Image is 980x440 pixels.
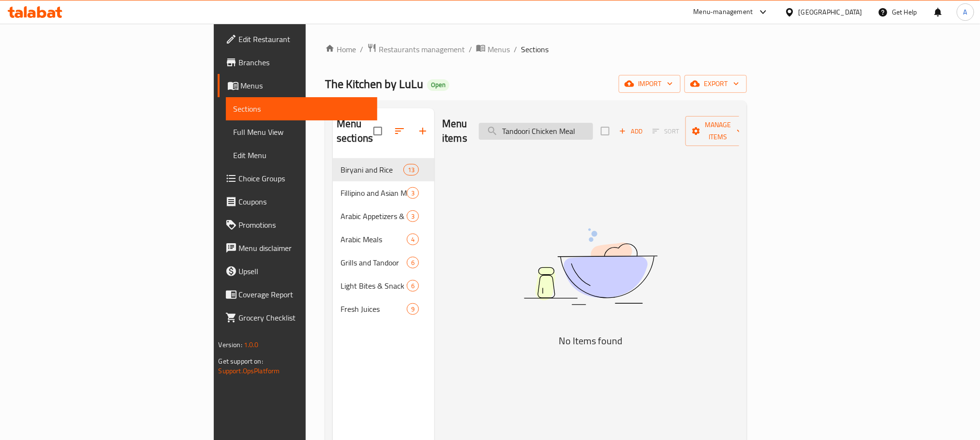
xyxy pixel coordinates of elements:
[218,190,377,213] a: Coupons
[219,355,263,367] span: Get support on:
[333,158,434,181] div: Biryani and Rice13
[325,43,747,56] nav: breadcrumb
[964,7,967,17] span: A
[646,124,685,139] span: Select section first
[514,44,517,55] li: /
[333,297,434,321] div: Fresh Juices9
[427,79,449,91] div: Open
[333,251,434,274] div: Grills and Tandoor6
[694,6,753,18] div: Menu-management
[234,149,370,161] span: Edit Menu
[379,44,465,55] span: Restaurants management
[226,144,377,167] a: Edit Menu
[333,181,434,205] div: Fillipino and Asian Meals3
[234,126,370,138] span: Full Menu View
[476,43,510,56] a: Menus
[341,210,407,222] span: Arabic Appetizers & Salads
[341,257,407,268] span: Grills and Tandoor
[341,280,407,292] span: Light Bites & Snack Sets
[407,212,418,221] span: 3
[407,257,419,268] div: items
[219,338,242,351] span: Version:
[239,242,370,254] span: Menu disclaimer
[407,258,418,267] span: 6
[244,338,259,351] span: 1.0.0
[685,116,750,146] button: Manage items
[341,234,407,245] span: Arabic Meals
[684,75,747,93] button: export
[615,124,646,139] span: Add item
[367,43,465,56] a: Restaurants management
[407,210,419,222] div: items
[218,74,377,97] a: Menus
[218,236,377,260] a: Menu disclaimer
[626,78,673,90] span: import
[427,81,449,89] span: Open
[239,33,370,45] span: Edit Restaurant
[239,265,370,277] span: Upsell
[470,333,712,349] h5: No Items found
[693,119,742,143] span: Manage items
[218,213,377,236] a: Promotions
[407,189,418,198] span: 3
[239,173,370,184] span: Choice Groups
[239,196,370,207] span: Coupons
[239,289,370,300] span: Coverage Report
[411,119,434,143] button: Add section
[226,97,377,120] a: Sections
[341,187,407,199] span: Fillipino and Asian Meals
[333,228,434,251] div: Arabic Meals4
[407,234,419,245] div: items
[333,205,434,228] div: Arabic Appetizers & Salads3
[799,7,862,17] div: [GEOGRAPHIC_DATA]
[442,117,467,146] h2: Menu items
[218,283,377,306] a: Coverage Report
[469,44,472,55] li: /
[521,44,549,55] span: Sections
[479,123,593,140] input: search
[218,51,377,74] a: Branches
[407,280,419,292] div: items
[218,260,377,283] a: Upsell
[488,44,510,55] span: Menus
[218,306,377,329] a: Grocery Checklist
[368,121,388,141] span: Select all sections
[341,164,403,176] span: Biryani and Rice
[407,187,419,199] div: items
[618,126,644,137] span: Add
[615,124,646,139] button: Add
[333,154,434,324] nav: Menu sections
[239,312,370,323] span: Grocery Checklist
[218,28,377,51] a: Edit Restaurant
[239,57,370,68] span: Branches
[404,165,418,175] span: 13
[407,281,418,291] span: 6
[234,103,370,115] span: Sections
[239,219,370,231] span: Promotions
[241,80,370,91] span: Menus
[226,120,377,144] a: Full Menu View
[407,235,418,244] span: 4
[218,167,377,190] a: Choice Groups
[470,203,712,331] img: dish.svg
[333,274,434,297] div: Light Bites & Snack Sets6
[692,78,739,90] span: export
[407,303,419,315] div: items
[341,303,407,315] span: Fresh Juices
[619,75,681,93] button: import
[407,305,418,314] span: 9
[388,119,411,143] span: Sort sections
[403,164,419,176] div: items
[219,365,280,377] a: Support.OpsPlatform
